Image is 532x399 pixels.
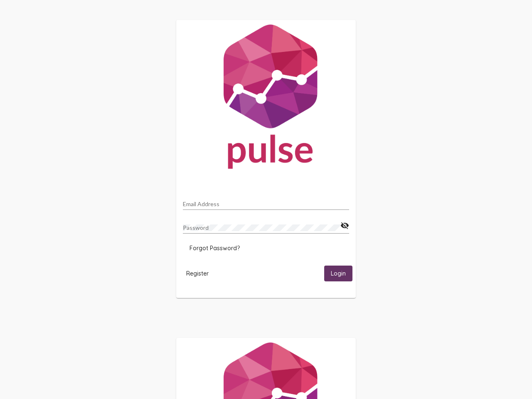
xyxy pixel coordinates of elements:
span: Login [331,270,346,278]
span: Forgot Password? [190,244,240,252]
button: Register [180,266,215,281]
mat-icon: visibility_off [340,221,349,231]
button: Forgot Password? [183,241,246,256]
img: Pulse For Good Logo [176,20,356,177]
span: Register [186,270,209,277]
button: Login [324,266,352,281]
